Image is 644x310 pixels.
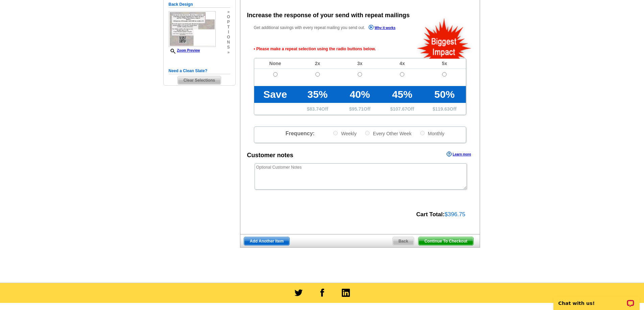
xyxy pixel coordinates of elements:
span: Frequency: [285,131,314,136]
td: 2x [296,58,339,69]
span: 107.67 [393,106,407,112]
img: biggestImpact.png [416,17,472,59]
span: n [227,40,230,45]
span: $396.75 [445,211,465,218]
span: Clear Selections [178,76,221,84]
img: small-thumb.jpg [169,11,216,47]
span: Back [393,237,414,245]
span: p [227,20,230,25]
h5: Back Design [169,1,230,8]
span: Continue To Checkout [419,237,473,245]
td: $ Off [339,103,381,115]
td: 35% [296,86,339,103]
label: Monthly [420,130,445,137]
span: Add Another Item [244,237,289,245]
input: Weekly [333,131,338,135]
a: Learn more [447,151,471,157]
span: 83.74 [310,106,321,112]
p: Get additional savings with every repeat mailing you send out. [254,24,410,32]
td: 3x [339,58,381,69]
td: $ Off [423,103,466,115]
label: Every Other Week [364,130,411,137]
span: 119.63 [435,106,450,112]
td: $ Off [381,103,423,115]
div: Customer notes [247,151,293,160]
span: • Please make a repeat selection using the radio buttons below. [254,40,466,58]
td: $ Off [296,103,339,115]
span: i [227,30,230,35]
a: Back [392,237,414,246]
span: t [227,25,230,30]
td: 40% [339,86,381,103]
td: 45% [381,86,423,103]
a: Zoom Preview [169,49,200,52]
td: None [254,58,296,69]
span: o [227,15,230,20]
span: » [227,50,230,55]
input: Every Other Week [365,131,369,135]
h5: Need a Clean Slate? [169,68,230,74]
span: s [227,45,230,50]
td: 4x [381,58,423,69]
div: Increase the response of your send with repeat mailings [247,11,410,20]
span: » [227,9,230,15]
strong: Cart Total: [416,211,445,218]
a: Add Another Item [244,237,290,246]
a: Why it works [368,25,396,32]
iframe: LiveChat chat widget [549,289,644,310]
span: o [227,35,230,40]
label: Weekly [333,130,357,137]
span: 95.71 [352,106,364,112]
td: 5x [423,58,466,69]
input: Monthly [420,131,425,135]
td: Save [254,86,296,103]
td: 50% [423,86,466,103]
